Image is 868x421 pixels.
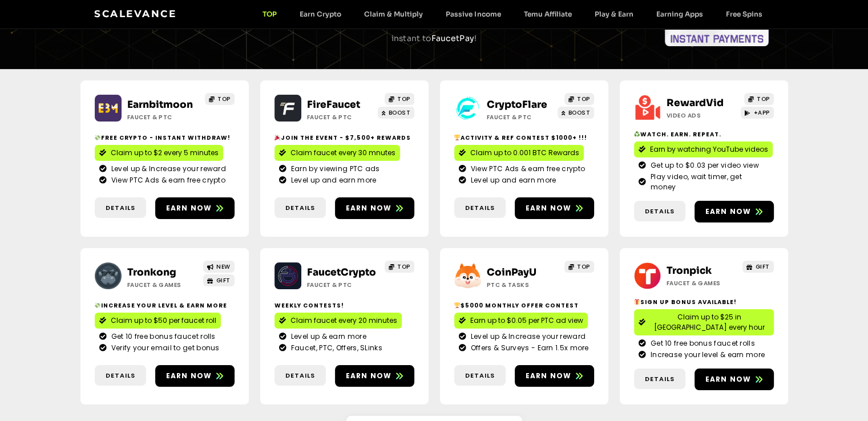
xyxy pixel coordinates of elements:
[127,113,199,122] h2: Faucet & PTC
[353,10,434,18] a: Claim & Multiply
[468,343,589,353] span: Offers & Surveys - Earn 1.5x more
[111,148,219,158] span: Claim up to $2 every 5 minutes
[757,95,770,103] span: TOP
[203,274,235,286] a: GIFT
[741,107,774,119] a: +APP
[667,279,738,288] h2: Faucet & Games
[454,302,460,308] img: 🏆
[111,315,216,326] span: Claim up to $50 per faucet roll
[470,148,579,158] span: Claim up to 0.001 BTC Rewards
[742,261,774,273] a: GIFT
[454,313,588,329] a: Earn up to $0.05 per PTC ad view
[307,266,376,278] a: FaucetCrypto
[650,144,768,155] span: Earn by watching YouTube videos
[667,111,738,120] h2: Video ads
[487,266,536,278] a: CoinPayU
[205,93,235,105] a: TOP
[307,113,378,122] h2: Faucet & PTC
[288,343,382,353] span: Faucet, PTC, Offers, SLinks
[583,10,644,18] a: Play & Earn
[108,331,216,342] span: Get 10 free bonus faucet rolls
[705,207,752,217] span: Earn now
[650,312,769,333] span: Claim up to $25 in [GEOGRAPHIC_DATA] every hour
[470,315,583,326] span: Earn up to $0.05 per PTC ad view
[634,298,774,306] h2: Sign Up Bonus Available!
[648,350,765,360] span: Increase your level & earn more
[285,203,315,213] span: Details
[634,141,773,157] a: Earn by watching YouTube videos
[564,261,594,273] a: TOP
[705,374,752,384] span: Earn now
[667,97,724,109] a: RewardVid
[274,197,326,218] a: Details
[251,10,773,18] nav: Menu
[274,135,280,140] img: 🎉
[634,131,640,137] img: ♻️
[108,164,226,174] span: Level up & Increase your reward
[285,371,315,380] span: Details
[346,371,392,381] span: Earn now
[95,302,100,308] img: 💸
[94,8,176,19] a: Scalevance
[667,265,712,277] a: Tronpick
[634,309,774,335] a: Claim up to $25 in [GEOGRAPHIC_DATA] every hour
[434,10,512,18] a: Passive Income
[644,10,714,18] a: Earning Apps
[487,113,558,122] h2: Faucet & PTC
[155,365,235,387] a: Earn now
[385,93,414,105] a: TOP
[512,10,583,18] a: Temu Affiliate
[634,130,774,139] h2: Watch. Earn. Repeat.
[127,266,176,278] a: Tronkong
[515,365,594,387] a: Earn now
[95,197,146,218] a: Details
[251,10,288,18] a: TOP
[454,133,594,142] h2: Activity & ref contest $1000+ !!!
[166,371,212,381] span: Earn now
[526,371,572,381] span: Earn now
[307,281,378,289] h2: Faucet & PTC
[465,203,495,213] span: Details
[203,261,235,273] a: NEW
[634,201,685,222] a: Details
[487,99,547,111] a: CryptoFlare
[634,369,685,390] a: Details
[754,108,770,117] span: +APP
[648,172,769,192] span: Play video, wait timer, get money
[274,365,326,386] a: Details
[378,107,414,119] a: BOOST
[288,164,380,174] span: Earn by viewing PTC ads
[648,160,759,171] span: Get up to $0.03 per video view
[335,197,414,219] a: Earn now
[465,371,495,380] span: Details
[454,365,506,386] a: Details
[274,313,402,329] a: Claim faucet every 20 minutes
[468,164,585,174] span: View PTC Ads & earn free crypto
[288,175,377,185] span: Level up and earn more
[714,10,773,18] a: Free Spins
[431,33,474,43] strong: FaucetPay
[106,203,135,213] span: Details
[454,135,460,140] img: 🏆
[307,99,360,111] a: FireFaucet
[577,262,590,271] span: TOP
[274,145,400,161] a: Claim faucet every 30 mnutes
[274,301,414,310] h2: Weekly contests!
[487,281,558,289] h2: ptc & Tasks
[127,281,199,289] h2: Faucet & Games
[95,133,235,142] h2: Free crypto - Instant withdraw!
[648,338,755,349] span: Get 10 free bonus faucet rolls
[695,369,774,390] a: Earn now
[95,145,223,161] a: Claim up to $2 every 5 minutes
[397,95,410,103] span: TOP
[634,299,640,305] img: 🎁
[95,365,146,386] a: Details
[454,301,594,310] h2: $5000 Monthly Offer contest
[577,95,590,103] span: TOP
[95,301,235,310] h2: Increase your level & earn more
[274,133,414,142] h2: Join the event - $7,500+ Rewards
[155,197,235,219] a: Earn now
[288,331,366,342] span: Level up & earn more
[515,197,594,219] a: Earn now
[290,148,395,158] span: Claim faucet every 30 mnutes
